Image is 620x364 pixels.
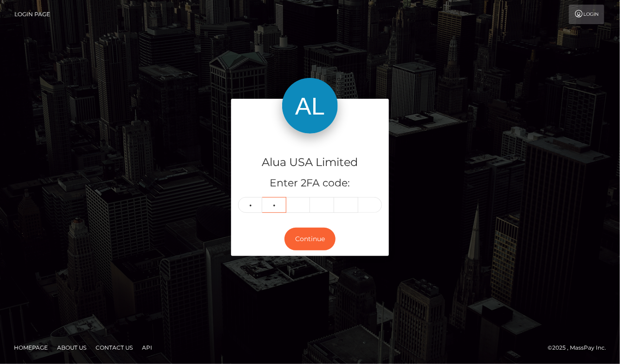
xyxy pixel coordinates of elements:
a: Login [569,5,604,24]
h4: Alua USA Limited [238,154,382,171]
a: Contact Us [92,340,136,355]
div: © 2025 , MassPay Inc. [548,343,613,353]
a: Homepage [10,340,52,355]
button: Continue [284,228,336,250]
a: Login Page [14,5,50,24]
img: Alua USA Limited [282,78,338,134]
a: API [138,340,156,355]
a: About Us [53,340,90,355]
h5: Enter 2FA code: [238,176,382,191]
